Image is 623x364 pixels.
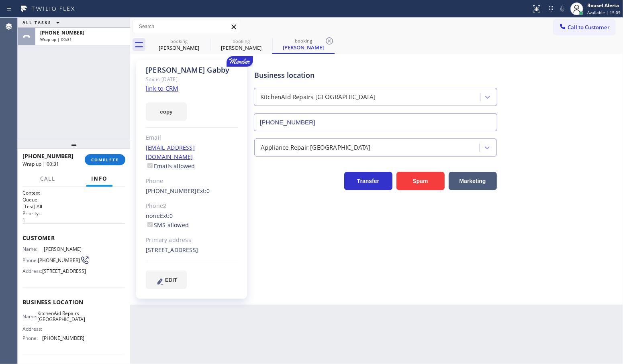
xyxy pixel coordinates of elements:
input: Emails allowed [147,163,153,168]
span: Info [91,175,108,182]
div: [PERSON_NAME] [211,44,272,51]
div: Appliance Repair [GEOGRAPHIC_DATA] [261,143,371,152]
button: Mute [557,3,568,14]
button: COMPLETE [85,154,125,165]
span: Ext: 0 [197,187,210,195]
div: booking [149,38,209,44]
span: Customer [22,234,125,242]
span: Wrap up | 00:31 [40,37,72,42]
a: [EMAIL_ADDRESS][DOMAIN_NAME] [146,144,195,161]
div: booking [273,38,334,44]
button: EDIT [146,270,187,289]
button: ALL TASKS [18,18,67,27]
button: Spam [396,172,445,190]
button: Marketing [449,172,497,190]
button: copy [146,102,187,121]
span: [PHONE_NUMBER] [22,152,74,160]
label: Emails allowed [146,162,195,170]
div: Primary address [146,236,238,245]
label: SMS allowed [146,221,189,229]
div: none [146,211,238,230]
div: KitchenAid Repairs [GEOGRAPHIC_DATA] [260,93,376,102]
span: Call to Customer [568,24,610,31]
span: Phone: [22,257,38,263]
div: Michael Gabby [149,36,209,54]
button: Call [35,171,60,187]
div: [PERSON_NAME] [149,44,209,51]
div: Michael Gabby [273,36,334,53]
span: Name: [22,313,37,319]
button: Call to Customer [554,20,615,35]
span: [PHONE_NUMBER] [42,335,84,341]
div: [PERSON_NAME] Gabby [146,65,238,75]
p: [Test] All [22,203,125,210]
span: Call [40,175,55,182]
span: [PHONE_NUMBER] [38,257,80,263]
h1: Context [22,189,125,196]
input: Search [133,20,241,33]
span: [PHONE_NUMBER] [40,29,84,36]
span: Business location [22,298,125,306]
span: Address: [22,268,42,274]
h2: Priority: [22,210,125,217]
span: KitchenAid Repairs [GEOGRAPHIC_DATA] [37,310,85,323]
span: Phone: [22,335,42,341]
input: SMS allowed [147,222,153,227]
span: ALL TASKS [22,20,51,25]
h2: Queue: [22,196,125,203]
div: Michael Gabby [211,36,272,54]
div: Since: [DATE] [146,75,238,84]
div: Phone [146,177,238,186]
span: Wrap up | 00:31 [22,161,59,167]
div: Business location [254,70,497,81]
p: 1 [22,217,125,224]
input: Phone Number [254,113,497,131]
span: Available | 15:09 [587,10,621,15]
span: COMPLETE [91,157,119,163]
span: [PERSON_NAME] [44,246,84,252]
div: booking [211,38,272,44]
span: [STREET_ADDRESS] [42,268,86,274]
div: Rousel Alerta [587,2,621,9]
span: Address: [22,326,44,332]
div: Email [146,133,238,142]
div: [PERSON_NAME] [273,44,334,51]
a: link to CRM [146,84,178,92]
span: EDIT [165,277,177,283]
span: Ext: 0 [160,212,173,220]
button: Transfer [344,172,392,190]
span: Name: [22,246,44,252]
div: Phone2 [146,201,238,211]
div: [STREET_ADDRESS] [146,246,238,255]
button: Info [86,171,112,187]
a: [PHONE_NUMBER] [146,187,197,195]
